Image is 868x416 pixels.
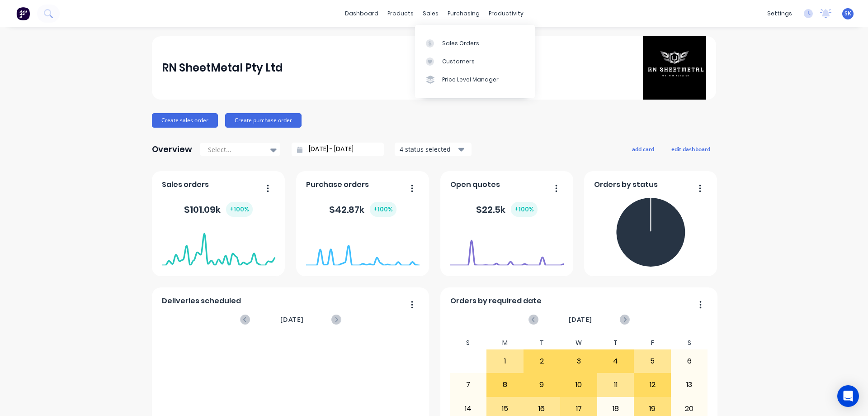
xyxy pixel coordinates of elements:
div: Overview [152,140,192,158]
div: purchasing [443,7,484,20]
img: RN SheetMetal Pty Ltd [643,36,706,100]
div: 1 [487,350,523,373]
a: Sales Orders [415,34,535,52]
span: Sales orders [162,179,209,190]
div: $ 101.09k [184,202,253,217]
div: S [450,336,487,349]
div: S [671,336,708,349]
button: Create purchase order [225,113,302,128]
span: Orders by status [594,179,658,190]
span: Open quotes [450,179,500,190]
div: $ 42.87k [329,202,396,217]
div: $ 22.5k [476,202,538,217]
div: T [597,336,634,349]
div: Open Intercom Messenger [837,385,859,407]
div: F [634,336,671,349]
button: add card [626,143,660,155]
div: 12 [634,373,670,396]
div: + 100 % [511,202,538,217]
div: 7 [450,373,486,396]
span: [DATE] [280,315,304,325]
a: Customers [415,53,535,71]
div: 2 [524,350,560,373]
button: edit dashboard [665,143,716,155]
img: Factory [16,7,30,20]
span: [DATE] [569,315,592,325]
div: 8 [487,373,523,396]
div: + 100 % [370,202,396,217]
div: Sales Orders [442,39,479,48]
span: Purchase orders [306,179,369,190]
div: W [560,336,597,349]
a: dashboard [340,7,383,20]
div: + 100 % [226,202,253,217]
div: 3 [561,350,597,373]
div: 5 [634,350,670,373]
span: Orders by required date [450,296,542,306]
a: Price Level Manager [415,71,535,89]
div: Price Level Manager [442,76,499,84]
div: 10 [561,373,597,396]
div: 4 status selected [400,144,457,154]
div: M [486,336,524,349]
span: SK [844,10,851,18]
div: 11 [598,373,634,396]
div: RN SheetMetal Pty Ltd [162,59,283,77]
div: 9 [524,373,560,396]
div: T [524,336,561,349]
button: Create sales order [152,113,218,128]
div: settings [763,7,797,20]
button: 4 status selected [395,143,472,156]
div: sales [418,7,443,20]
div: Customers [442,57,475,66]
div: 6 [671,350,708,373]
div: 13 [671,373,708,396]
div: productivity [484,7,528,20]
div: products [383,7,418,20]
div: 4 [598,350,634,373]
